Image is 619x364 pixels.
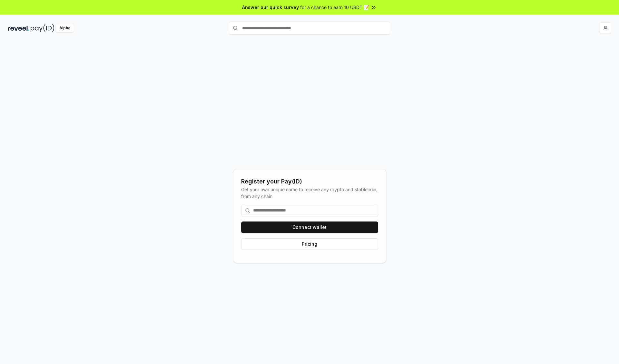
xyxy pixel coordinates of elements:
div: Get your own unique name to receive any crypto and stablecoin, from any chain [241,186,378,200]
span: for a chance to earn 10 USDT 📝 [300,4,369,11]
div: Alpha [56,24,74,32]
span: Answer our quick survey [242,4,299,11]
img: pay_id [31,24,54,32]
img: reveel_dark [8,24,29,32]
button: Connect wallet [241,221,378,233]
button: Pricing [241,238,378,250]
div: Register your Pay(ID) [241,177,378,186]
